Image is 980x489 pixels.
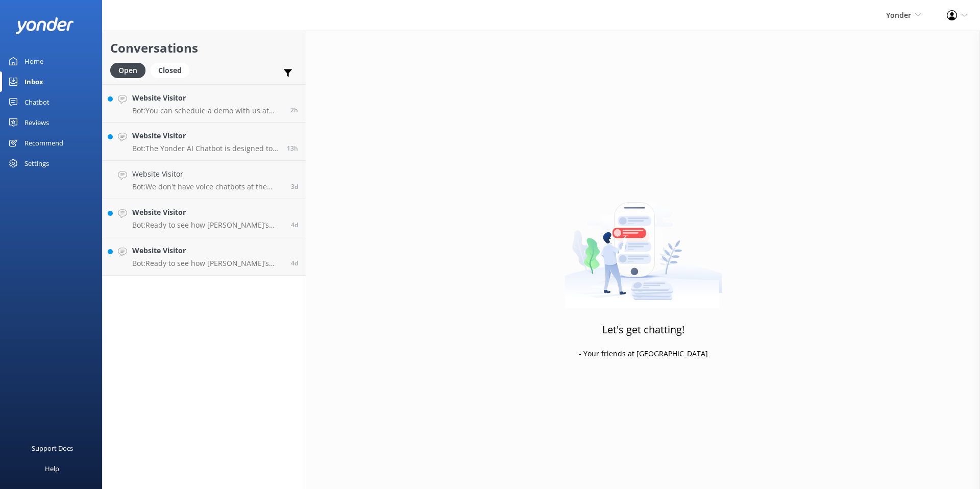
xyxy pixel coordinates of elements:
[110,38,298,58] h2: Conversations
[103,199,306,237] a: Website VisitorBot:Ready to see how [PERSON_NAME]’s products can help grow your business? Let’s c...
[132,259,283,268] p: Bot: Ready to see how [PERSON_NAME]’s products can help grow your business? Schedule a demo with ...
[24,133,63,153] div: Recommend
[291,182,298,191] span: Sep 22 2025 09:43am (UTC +12:00) Pacific/Auckland
[32,438,73,458] div: Support Docs
[132,182,283,191] p: Bot: We don't have voice chatbots at the moment, however, keep your eye out for it later in [DATE].
[132,144,279,153] p: Bot: The Yonder AI Chatbot is designed to handle over 70% of common enquiries instantly, providin...
[291,221,298,229] span: Sep 21 2025 08:49pm (UTC +12:00) Pacific/Auckland
[132,168,283,180] h4: Website Visitor
[24,92,50,112] div: Chatbot
[103,237,306,276] a: Website VisitorBot:Ready to see how [PERSON_NAME]’s products can help grow your business? Schedul...
[579,348,708,359] p: - Your friends at [GEOGRAPHIC_DATA]
[132,221,283,230] p: Bot: Ready to see how [PERSON_NAME]’s products can help grow your business? Let’s chat! Schedule ...
[290,106,298,114] span: Sep 26 2025 05:46am (UTC +12:00) Pacific/Auckland
[132,130,279,141] h4: Website Visitor
[24,153,49,174] div: Settings
[103,161,306,199] a: Website VisitorBot:We don't have voice chatbots at the moment, however, keep your eye out for it ...
[132,245,283,256] h4: Website Visitor
[110,63,145,78] div: Open
[132,106,283,115] p: Bot: You can schedule a demo with us at [URL][DOMAIN_NAME][PERSON_NAME].
[602,322,684,338] h3: Let's get chatting!
[151,63,189,78] div: Closed
[886,10,911,20] span: Yonder
[110,64,151,76] a: Open
[287,144,298,153] span: Sep 25 2025 06:45pm (UTC +12:00) Pacific/Auckland
[151,64,194,76] a: Closed
[15,17,74,34] img: yonder-white-logo.png
[291,259,298,267] span: Sep 21 2025 06:36pm (UTC +12:00) Pacific/Auckland
[45,458,59,479] div: Help
[132,92,283,104] h4: Website Visitor
[132,207,283,218] h4: Website Visitor
[24,112,49,133] div: Reviews
[103,84,306,123] a: Website VisitorBot:You can schedule a demo with us at [URL][DOMAIN_NAME][PERSON_NAME].2h
[24,71,43,92] div: Inbox
[565,181,722,308] img: artwork of a man stealing a conversation from at giant smartphone
[103,123,306,161] a: Website VisitorBot:The Yonder AI Chatbot is designed to handle over 70% of common enquiries insta...
[24,51,43,71] div: Home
